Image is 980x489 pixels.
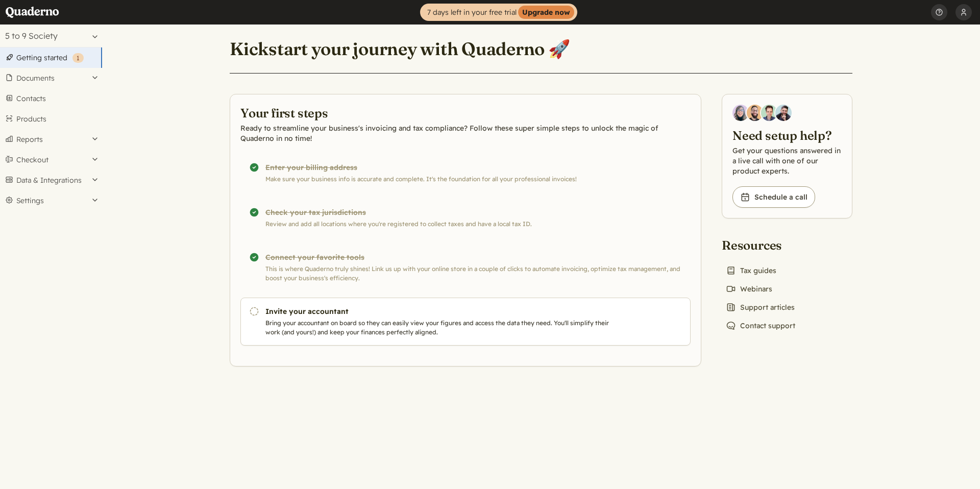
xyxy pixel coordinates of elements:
[420,4,577,21] a: 7 days left in your free trialUpgrade now
[240,105,691,121] h2: Your first steps
[747,105,763,121] img: Jairo Fumero, Account Executive at Quaderno
[761,105,777,121] img: Ivo Oltmans, Business Developer at Quaderno
[722,237,799,253] h2: Resources
[732,127,842,143] h2: Need setup help?
[775,105,792,121] img: Javier Rubio, DevRel at Quaderno
[732,105,749,121] img: Diana Carrasco, Account Executive at Quaderno
[240,298,691,346] a: Invite your accountant Bring your accountant on board so they can easily view your figures and ac...
[722,319,799,333] a: Contact support
[240,123,691,143] p: Ready to streamline your business's invoicing and tax compliance? Follow these super simple steps...
[265,319,614,337] p: Bring your accountant on board so they can easily view your figures and access the data they need...
[722,282,776,296] a: Webinars
[732,186,815,208] a: Schedule a call
[722,300,799,314] a: Support articles
[518,6,574,19] strong: Upgrade now
[722,263,780,278] a: Tax guides
[77,54,80,62] span: 1
[732,145,842,176] p: Get your questions answered in a live call with one of our product experts.
[265,306,614,316] h3: Invite your accountant
[230,38,570,60] h1: Kickstart your journey with Quaderno 🚀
